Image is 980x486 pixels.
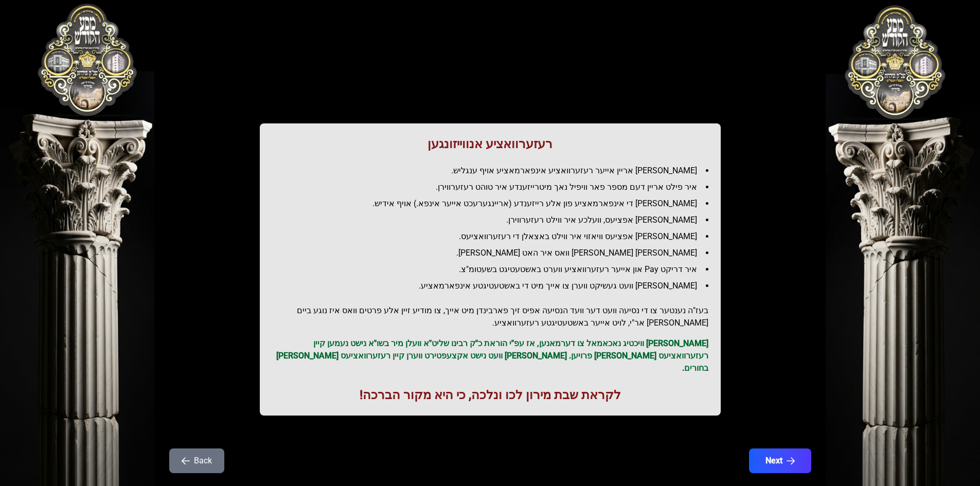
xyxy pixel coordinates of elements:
li: איר דריקט Pay און אייער רעזערוואציע ווערט באשטעטיגט בשעטומ"צ. [280,263,708,276]
h1: רעזערוואציע אנווייזונגען [272,136,708,152]
li: [PERSON_NAME] [PERSON_NAME] וואס איר האט [PERSON_NAME]. [280,247,708,259]
li: [PERSON_NAME] אריין אייער רעזערוואציע אינפארמאציע אויף ענגליש. [280,165,708,177]
li: [PERSON_NAME] די אינפארמאציע פון אלע רייזענדע (אריינגערעכט אייער אינפא.) אויף אידיש. [280,197,708,210]
h2: בעז"ה נענטער צו די נסיעה וועט דער וועד הנסיעה אפיס זיך פארבינדן מיט אייך, צו מודיע זיין אלע פרטים... [272,304,708,329]
button: Next [749,448,811,473]
li: [PERSON_NAME] אפציעס, וועלכע איר ווילט רעזערווירן. [280,214,708,226]
li: [PERSON_NAME] אפציעס וויאזוי איר ווילט באצאלן די רעזערוואציעס. [280,230,708,243]
li: [PERSON_NAME] וועט געשיקט ווערן צו אייך מיט די באשטעטיגטע אינפארמאציע. [280,280,708,292]
li: איר פילט אריין דעם מספר פאר וויפיל נאך מיטרייזענדע איר טוהט רעזערווירן. [280,181,708,193]
h1: לקראת שבת מירון לכו ונלכה, כי היא מקור הברכה! [272,387,708,403]
button: Back [169,448,224,473]
p: [PERSON_NAME] וויכטיג נאכאמאל צו דערמאנען, אז עפ"י הוראת כ"ק רבינו שליט"א וועלן מיר בשו"א נישט נע... [272,337,708,374]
